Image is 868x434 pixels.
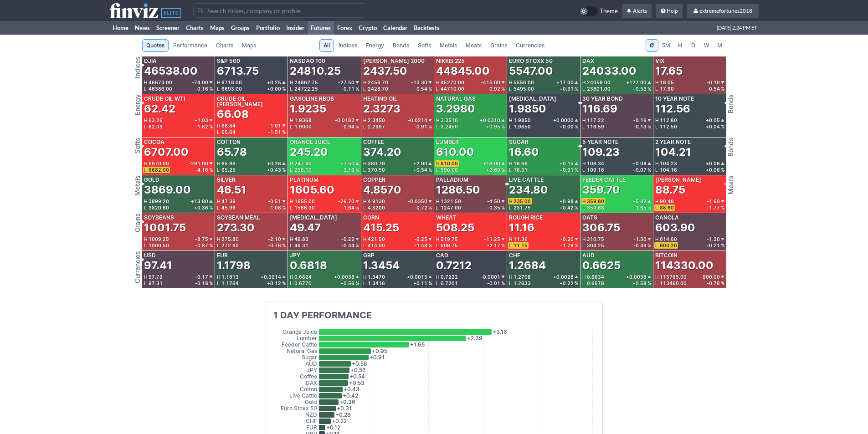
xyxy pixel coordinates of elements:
[706,168,724,172] div: +0.06
[193,3,366,18] input: Search
[436,168,441,172] span: L
[575,124,578,129] span: %
[653,94,726,137] a: 10 Year Note112.56H112.80+0.05L112.50+0.04 %
[195,168,213,172] div: -4.16
[587,86,611,92] span: 23801.00
[221,86,242,92] span: 6693.00
[436,39,461,52] a: Metals
[149,86,172,92] span: 46386.00
[146,41,164,50] span: Quotes
[560,161,574,166] span: +0.15
[655,145,691,159] div: 104.21
[717,41,723,50] span: M
[436,64,490,78] div: 44845.00
[361,138,434,175] a: Coffee374.20H380.70+2.00L370.50+0.54 %
[428,124,432,129] span: %
[659,39,673,52] button: 5M
[290,161,294,166] span: H
[556,80,574,85] span: +17.00
[480,118,500,123] span: +0.0310
[142,39,169,52] a: Quotes
[662,41,670,50] span: 5M
[706,161,720,166] span: +0.06
[582,145,620,159] div: 109.23
[434,94,507,137] a: Natural Gas3.2980H3.3510+0.0310L3.2450+0.95 %
[217,96,286,107] div: Crude Oil [PERSON_NAME]
[355,21,380,35] a: Crypto
[290,96,334,102] div: Gasoline RBOB
[721,87,724,91] span: %
[217,64,259,78] div: 6713.75
[660,80,674,85] span: 18.05
[655,80,660,85] span: H
[294,80,318,85] span: 24862.75
[282,87,286,91] span: %
[268,130,286,134] div: -1.51
[587,167,604,173] span: 109.16
[267,80,281,85] span: +0.25
[393,41,409,50] span: Bonds
[363,96,397,102] div: Heating Oil
[335,118,354,123] span: -0.0182
[355,124,359,129] span: %
[169,39,211,52] a: Performance
[707,87,724,91] div: -0.54
[553,118,574,123] span: +0.0000
[486,124,505,129] div: +0.95
[655,168,660,172] span: L
[434,138,507,175] a: Lumber610.00H610.00+16.00L590.00+2.69 %
[290,102,326,116] div: 1.9235
[363,102,401,116] div: 2.3273
[441,86,464,92] span: 44710.00
[149,124,163,129] span: 62.03
[436,58,465,64] div: Nikkei 225
[334,21,355,35] a: Forex
[216,41,233,50] span: Charts
[633,124,651,129] div: -0.13
[660,161,677,166] span: 104.23
[340,161,354,166] span: +7.50
[486,39,511,52] a: Grains
[575,87,578,91] span: %
[341,87,359,91] div: -0.11
[221,123,236,128] span: 66.84
[650,42,654,49] span: Ø
[144,102,175,116] div: 62.42
[704,41,710,50] span: W
[144,80,149,85] span: H
[144,161,149,166] span: H
[434,56,507,94] a: Nikkei 22544845.00H45270.00-415.00L44710.00-0.92 %
[380,21,411,35] a: Calendar
[462,39,486,52] a: Meats
[363,145,401,159] div: 374.20
[217,87,221,91] span: L
[242,41,256,50] span: Maps
[721,124,724,129] span: %
[215,175,288,213] a: Silver46.51H47.39-0.51L45.96-1.08 %
[582,58,594,64] div: DAX
[560,124,578,129] div: +0.00
[192,80,208,85] span: -74.00
[418,41,431,50] span: Softs
[267,161,281,166] span: +0.28
[509,168,514,172] span: L
[290,118,294,123] span: H
[238,39,260,52] a: Maps
[368,86,388,92] span: 2428.70
[441,167,458,173] span: 590.00
[466,41,482,50] span: Meats
[221,167,236,173] span: 65.25
[514,161,528,166] span: 16.69
[632,168,651,172] div: +0.07
[514,167,528,173] span: 16.31
[509,102,546,116] div: 1.9850
[660,124,677,129] span: 112.50
[632,87,651,91] div: +0.53
[655,96,694,102] div: 10 Year Note
[215,56,288,94] a: S&P 5006713.75H6718.00+0.25L6693.00+0.00 %
[647,168,651,172] span: %
[290,124,294,129] span: L
[361,94,434,137] a: Heating Oil2.3273H2.3450-0.0214L2.2997-0.91 %
[560,168,578,172] div: +0.91
[436,161,441,166] span: H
